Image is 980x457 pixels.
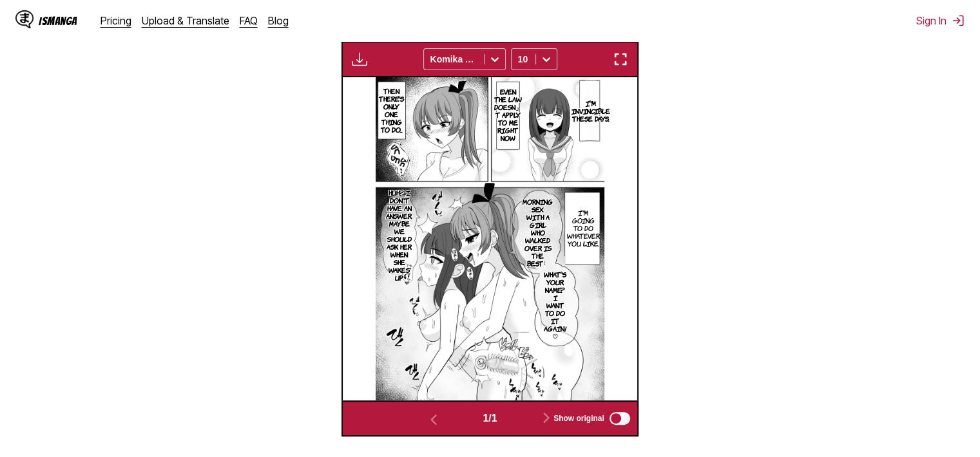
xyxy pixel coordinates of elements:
p: Morning sex with a girl who walked over is the best♡ [520,195,555,270]
img: Download translated images [352,51,367,67]
a: Blog [268,14,289,27]
p: Huh? I don't have an answer. Maybe we should ask her when she wakes up [383,186,415,284]
a: FAQ [240,14,258,27]
p: Then there's only one thing to do... [376,84,407,136]
span: 1 / 1 [483,413,497,424]
p: What's your name? I want to do it again! ♡ [541,268,569,342]
img: Manga Panel [376,77,605,400]
img: Enter fullscreen [613,51,628,67]
a: IsManga LogoIsManga [15,10,101,31]
input: Show original [610,412,630,425]
img: IsManga Logo [15,10,34,28]
a: Upload & Translate [142,14,229,27]
img: Sign out [952,14,965,27]
p: Even the law doesn」t apply to me right now [492,85,524,144]
button: Sign In [916,14,965,27]
p: I'm going to do whatever you like. [564,206,602,250]
img: Previous page [426,412,441,427]
div: IsManga [39,15,77,27]
img: Next page [539,410,554,425]
span: Show original [553,414,604,423]
a: Pricing [101,14,131,27]
p: I'm invincible these days. [569,97,613,125]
